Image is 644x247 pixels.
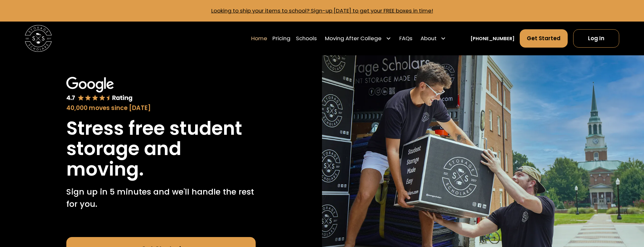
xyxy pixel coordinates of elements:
[325,34,382,42] div: Moving After College
[66,118,255,179] h1: Stress free student storage and moving.
[520,29,568,48] a: Get Started
[25,25,52,52] img: Storage Scholars main logo
[66,186,255,210] p: Sign up in 5 minutes and we'll handle the rest for you.
[470,35,515,42] a: [PHONE_NUMBER]
[66,104,255,113] div: 40,000 moves since [DATE]
[399,29,412,48] a: FAQs
[211,7,433,14] a: Looking to ship your items to school? Sign-up [DATE] to get your FREE boxes in time!
[66,77,133,102] img: Google 4.7 star rating
[251,29,267,48] a: Home
[272,29,290,48] a: Pricing
[421,34,437,42] div: About
[573,29,619,48] a: Log In
[296,29,317,48] a: Schools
